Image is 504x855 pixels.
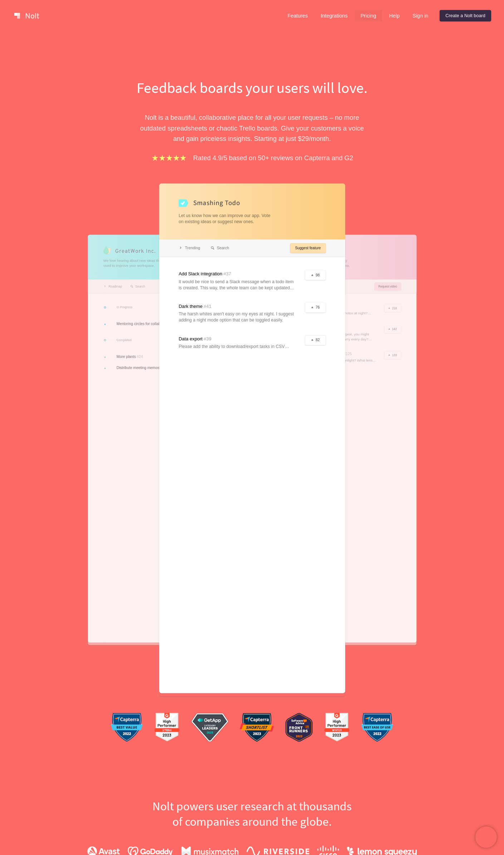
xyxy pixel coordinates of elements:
[440,10,491,21] a: Create a Nolt board
[111,713,143,742] img: capterra-1.a005f88887.png
[151,154,187,162] img: stars.b067e34983.png
[282,10,314,21] a: Features
[193,153,353,163] p: Rated 4.9/5 based on 50+ reviews on Capterra and G2
[154,711,180,744] img: g2-1.d59c70ff4a.png
[407,10,434,21] a: Sign in
[355,10,382,21] a: Pricing
[361,713,393,742] img: capterra-2.aadd15ad95.png
[129,77,376,98] h1: Feedback boards your users will love.
[129,112,376,144] p: Nolt is a beautiful, collaborative place for all your user requests – no more outdated spreadshee...
[324,711,350,744] img: g2-2.67a1407cb9.png
[240,713,274,742] img: capterra-3.4ae8dd4a3b.png
[129,799,376,830] h2: Nolt powers user research at thousands of companies around the globe.
[475,826,497,848] iframe: Chatra live chat
[191,713,228,742] img: getApp.168aadcbc8.png
[383,10,406,21] a: Help
[315,10,353,21] a: Integrations
[285,713,313,742] img: softwareAdvice.8928b0e2d4.png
